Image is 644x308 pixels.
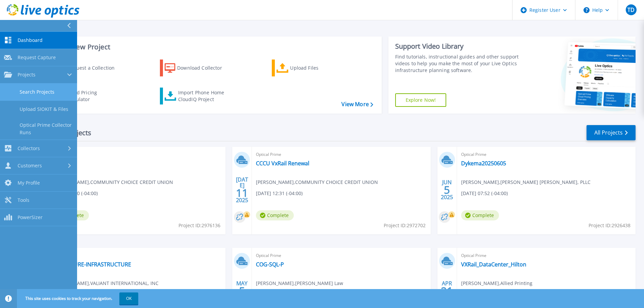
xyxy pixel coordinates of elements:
[256,252,426,259] span: Optical Prime
[48,43,373,51] h3: Start a New Project
[627,7,635,13] span: TD
[444,187,450,193] span: 5
[461,210,499,220] span: Complete
[440,177,453,202] div: JUN 2025
[256,210,294,220] span: Complete
[256,151,426,158] span: Optical Prime
[48,88,123,104] a: Cloud Pricing Calculator
[587,125,636,140] a: All Projects
[51,151,221,158] span: Optical Prime
[239,288,245,294] span: 5
[51,252,221,259] span: Optical Prime
[272,60,347,76] a: Upload Files
[461,190,508,197] span: [DATE] 07:52 (-04:00)
[18,54,56,61] span: Request Capture
[256,160,309,167] a: CCCU VxRail Renewal
[461,151,631,158] span: Optical Prime
[177,61,231,75] div: Download Collector
[178,89,231,103] div: Import Phone Home CloudIQ Project
[236,279,248,303] div: MAY 2025
[18,72,35,78] span: Projects
[18,197,29,203] span: Tools
[18,214,43,220] span: PowerSizer
[256,179,378,186] span: [PERSON_NAME] , COMMUNITY CHOICE CREDIT UNION
[236,177,248,202] div: [DATE] 2025
[19,292,138,305] span: This site uses cookies to track your navigation.
[18,37,43,43] span: Dashboard
[461,261,526,268] a: VXRail_DataCenter_Hilton
[236,190,248,196] span: 11
[441,288,453,294] span: 21
[18,145,40,151] span: Collectors
[395,93,447,107] a: Explore Now!
[18,163,42,169] span: Customers
[461,160,506,167] a: Dykema20250605
[51,280,159,287] span: [PERSON_NAME] , VALIANT INTERNATIONAL, INC
[51,179,173,186] span: [PERSON_NAME] , COMMUNITY CHOICE CREDIT UNION
[178,222,220,229] span: Project ID: 2976136
[51,261,131,268] a: US-VDI-PURE-INFRASTRUCTURE
[18,180,40,186] span: My Profile
[67,61,121,75] div: Request a Collection
[384,222,426,229] span: Project ID: 2972702
[256,261,284,268] a: COG-SQL-P
[589,222,630,229] span: Project ID: 2926438
[119,292,138,305] button: OK
[461,280,532,287] span: [PERSON_NAME] , Allied Printing
[395,53,521,74] div: Find tutorials, instructional guides and other support videos to help you make the most of your L...
[440,279,453,303] div: APR 2025
[160,60,235,76] a: Download Collector
[341,101,373,108] a: View More
[461,179,591,186] span: [PERSON_NAME] , [PERSON_NAME] [PERSON_NAME], PLLC
[256,190,303,197] span: [DATE] 12:31 (-04:00)
[256,280,343,287] span: [PERSON_NAME] , [PERSON_NAME] Law
[48,60,123,76] a: Request a Collection
[66,89,120,103] div: Cloud Pricing Calculator
[395,42,521,51] div: Support Video Library
[461,252,631,259] span: Optical Prime
[290,61,344,75] div: Upload Files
